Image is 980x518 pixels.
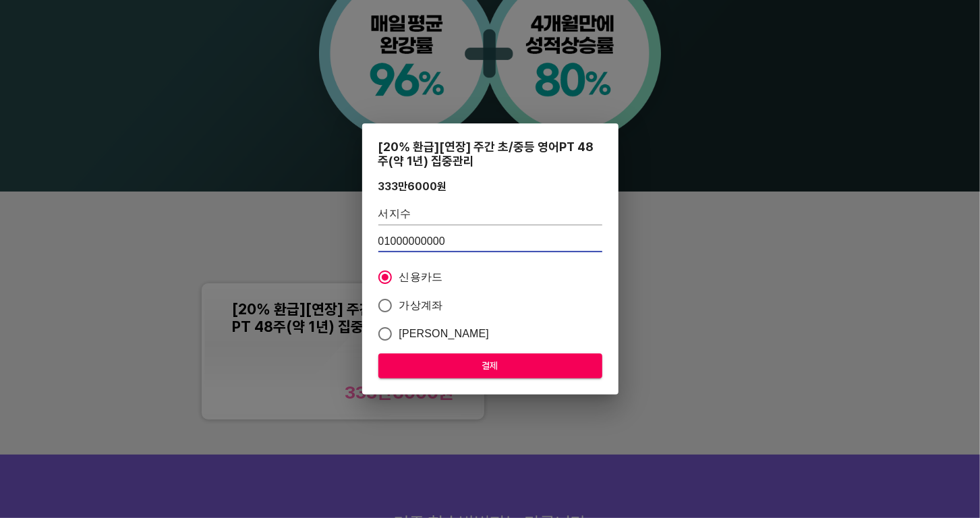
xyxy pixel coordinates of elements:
[389,357,592,374] span: 결제
[378,231,602,252] input: 학생 연락처
[378,204,602,225] input: 학생 이름
[378,140,602,168] div: [20% 환급][연장] 주간 초/중등 영어PT 48주(약 1년) 집중관리
[399,269,443,285] span: 신용카드
[399,326,490,342] span: [PERSON_NAME]
[399,297,443,314] span: 가상계좌
[378,180,447,193] div: 333만6000 원
[378,353,602,378] button: 결제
